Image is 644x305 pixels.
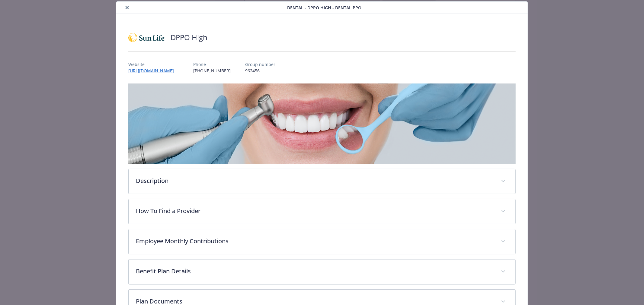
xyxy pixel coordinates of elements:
[129,229,515,254] div: Employee Monthly Contributions
[128,83,516,164] img: banner
[129,259,515,284] div: Benefit Plan Details
[128,28,165,46] img: Sun Life Financial
[136,206,494,215] p: How To Find a Provider
[129,199,515,224] div: How To Find a Provider
[128,68,179,74] a: [URL][DOMAIN_NAME]
[136,267,494,276] p: Benefit Plan Details
[136,176,494,185] p: Description
[129,169,515,194] div: Description
[193,61,231,68] p: Phone
[193,68,231,74] p: [PHONE_NUMBER]
[287,5,362,11] span: Dental - DPPO High - Dental PPO
[123,4,131,11] button: close
[245,68,275,74] p: 962456
[136,237,494,246] p: Employee Monthly Contributions
[245,61,275,68] p: Group number
[128,61,179,68] p: Website
[171,32,207,42] h2: DPPO High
